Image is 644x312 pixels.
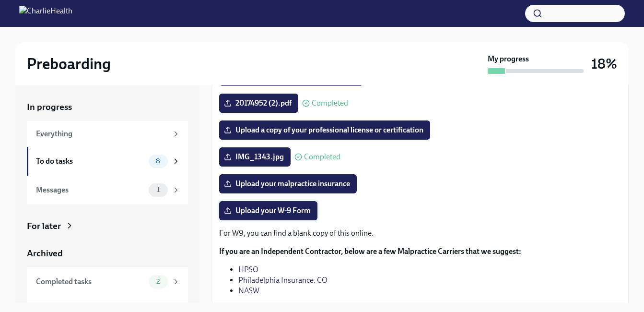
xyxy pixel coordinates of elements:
[36,276,145,287] div: Completed tasks
[238,265,258,274] a: HPSO
[226,125,423,135] span: Upload a copy of your professional license or certification
[238,276,328,285] a: Philadelphia Insurance. CO
[238,286,259,295] a: NASW
[27,247,188,260] a: Archived
[150,157,166,165] span: 8
[312,99,348,107] span: Completed
[19,6,72,21] img: CharlieHealth
[219,120,430,140] label: Upload a copy of your professional license or certification
[151,278,165,285] span: 2
[27,121,188,147] a: Everything
[591,55,617,72] h3: 18%
[36,185,145,195] div: Messages
[36,156,145,167] div: To do tasks
[219,247,521,256] strong: If you are an Independent Contractor, below are a few Malpractice Carriers that we suggest:
[488,54,529,64] strong: My progress
[226,206,311,216] span: Upload your W-9 Form
[226,152,284,162] span: IMG_1343.jpg
[226,179,350,189] span: Upload your malpractice insurance
[219,147,291,167] label: IMG_1343.jpg
[219,228,621,239] p: For W9, you can find a blank copy of this online.
[27,220,188,232] a: For later
[219,94,298,113] label: 20174952 (2).pdf
[304,153,340,161] span: Completed
[27,267,188,296] a: Completed tasks2
[151,186,165,193] span: 1
[27,54,111,73] h2: Preboarding
[27,220,61,232] div: For later
[36,129,168,139] div: Everything
[27,147,188,176] a: To do tasks8
[219,201,317,220] label: Upload your W-9 Form
[226,98,292,108] span: 20174952 (2).pdf
[27,101,188,113] a: In progress
[219,174,357,193] label: Upload your malpractice insurance
[27,176,188,204] a: Messages1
